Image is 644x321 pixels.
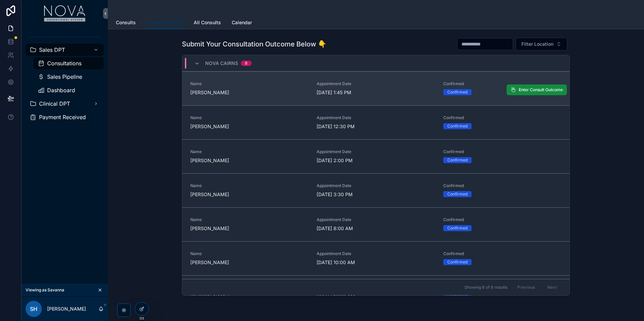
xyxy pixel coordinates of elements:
[47,306,86,312] p: [PERSON_NAME]
[447,157,468,163] div: Confirmed
[317,149,435,154] span: Appointment Date
[22,27,108,132] div: scrollable content
[182,275,570,309] a: Name[PERSON_NAME]Appointment Date[DATE] 10:30 AMConfirmedConfirmed
[232,19,252,26] span: Calendar
[232,16,252,30] a: Calendar
[317,217,435,222] span: Appointment Date
[317,259,435,266] span: [DATE] 10:00 AM
[190,123,309,130] span: [PERSON_NAME]
[47,74,82,79] span: Sales Pipeline
[447,259,468,265] div: Confirmed
[182,39,326,49] h1: Submit Your Consultation Outcome Below 👇
[194,16,221,30] a: All Consults
[116,19,136,26] span: Consults
[521,41,553,47] span: Filter Location
[190,183,309,188] span: Name
[147,19,183,26] span: Consults [DATE]
[516,38,567,50] button: Select Button
[182,71,570,105] a: Name[PERSON_NAME]Appointment Date[DATE] 1:45 PMConfirmedConfirmedEnter Consult Outcome
[34,84,104,96] a: Dashboard
[519,87,563,93] span: Enter Consult Outcome
[245,61,248,66] div: 8
[317,251,435,256] span: Appointment Date
[317,183,435,188] span: Appointment Date
[317,157,435,164] span: [DATE] 2:00 PM
[26,287,64,293] span: Viewing as Savanna
[190,217,309,222] span: Name
[47,61,82,66] span: Consultations
[190,191,309,198] span: [PERSON_NAME]
[26,44,104,56] a: Sales DPT
[26,98,104,110] a: Clinical DPT
[190,89,309,96] span: [PERSON_NAME]
[182,105,570,139] a: Name[PERSON_NAME]Appointment Date[DATE] 12:30 PMConfirmedConfirmed
[317,123,435,130] span: [DATE] 12:30 PM
[39,114,86,120] span: Payment Received
[205,60,238,67] span: Nova Cairns
[317,115,435,120] span: Appointment Date
[464,285,507,290] span: Showing 8 of 8 results
[182,241,570,275] a: Name[PERSON_NAME]Appointment Date[DATE] 10:00 AMConfirmedConfirmed
[447,89,468,95] div: Confirmed
[182,173,570,207] a: Name[PERSON_NAME]Appointment Date[DATE] 3:30 PMConfirmedConfirmed
[190,225,309,232] span: [PERSON_NAME]
[39,47,65,52] span: Sales DPT
[30,305,37,313] span: SH
[443,251,561,256] span: Confirmed
[39,101,70,106] span: Clinical DPT
[447,225,468,231] div: Confirmed
[443,115,561,120] span: Confirmed
[47,87,75,93] span: Dashboard
[443,149,561,154] span: Confirmed
[447,191,468,197] div: Confirmed
[34,57,104,69] a: Consultations
[190,149,309,154] span: Name
[317,191,435,198] span: [DATE] 3:30 PM
[190,157,309,164] span: [PERSON_NAME]
[190,115,309,120] span: Name
[190,81,309,86] span: Name
[26,111,104,123] a: Payment Received
[447,123,468,129] div: Confirmed
[507,84,567,95] button: Enter Consult Outcome
[443,183,561,188] span: Confirmed
[182,139,570,173] a: Name[PERSON_NAME]Appointment Date[DATE] 2:00 PMConfirmedConfirmed
[443,217,561,222] span: Confirmed
[194,19,221,26] span: All Consults
[317,89,435,96] span: [DATE] 1:45 PM
[44,5,86,22] img: App logo
[34,71,104,83] a: Sales Pipeline
[116,16,136,30] a: Consults
[182,207,570,241] a: Name[PERSON_NAME]Appointment Date[DATE] 8:00 AMConfirmedConfirmed
[317,225,435,232] span: [DATE] 8:00 AM
[443,81,561,86] span: Confirmed
[317,81,435,86] span: Appointment Date
[190,251,309,256] span: Name
[147,16,183,29] a: Consults [DATE]
[190,259,309,266] span: [PERSON_NAME]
